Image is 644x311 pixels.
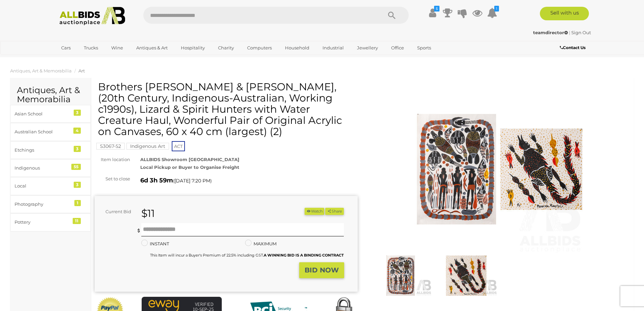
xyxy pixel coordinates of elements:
i: 1 [494,6,499,12]
span: [DATE] 7:20 PM [174,178,210,184]
a: 1 [487,7,497,19]
a: Indigenous 55 [10,159,91,177]
img: Brothers Duncan & Basil Roughsey, (20th Century, Indigenous-Australian, Working c1990s), Lizard &... [414,85,583,254]
img: Brothers Duncan & Basil Roughsey, (20th Century, Indigenous-Australian, Working c1990s), Lizard &... [369,256,432,296]
a: Wine [107,42,127,53]
div: Pottery [15,218,70,226]
a: Pottery 11 [10,213,91,231]
div: Etchings [15,146,70,154]
div: 11 [73,218,81,224]
a: Contact Us [560,44,587,51]
button: Search [375,7,409,24]
a: Hospitality [176,42,209,53]
strong: teamdirector [533,30,568,35]
a: Household [281,42,314,53]
a: 53067-52 [96,143,125,149]
mark: Indigenous Art [126,143,169,150]
a: Art [78,68,85,73]
a: $ [428,7,438,19]
div: Set to close [90,175,135,183]
span: ACT [172,141,185,151]
a: [GEOGRAPHIC_DATA] [57,53,114,65]
a: Australian School 4 [10,123,91,141]
div: 3 [74,146,81,152]
img: Brothers Duncan & Basil Roughsey, (20th Century, Indigenous-Australian, Working c1990s), Lizard &... [435,256,497,296]
button: Share [325,208,344,215]
a: Jewellery [353,42,382,53]
a: Antiques, Art & Memorabilia [10,68,72,73]
img: Allbids.com.au [56,7,129,25]
label: MAXIMUM [245,240,277,248]
a: Sell with us [540,7,589,20]
strong: $11 [141,207,155,220]
a: Local 3 [10,177,91,195]
a: Charity [214,42,238,53]
div: 4 [73,128,81,134]
li: Watch this item [305,208,324,215]
div: Local [15,182,70,190]
h2: Antiques, Art & Memorabilia [17,86,84,104]
div: Indigenous [15,164,70,172]
div: 55 [71,164,81,170]
div: Current Bid [95,208,136,216]
a: Sports [413,42,435,53]
a: Indigenous Art [126,143,169,149]
button: Watch [305,208,324,215]
small: This Item will incur a Buyer's Premium of 22.5% including GST. [150,253,344,258]
a: Etchings 3 [10,141,91,159]
a: Cars [57,42,75,53]
b: Contact Us [560,45,586,50]
button: BID NOW [299,262,344,278]
mark: 53067-52 [96,143,125,150]
a: Photography 1 [10,195,91,213]
b: A WINNING BID IS A BINDING CONTRACT [264,253,344,258]
a: Industrial [318,42,348,53]
span: ( ) [173,178,212,183]
span: | [569,30,570,35]
strong: ALLBIDS Showroom [GEOGRAPHIC_DATA] [140,157,239,162]
div: 1 [74,200,81,206]
strong: 6d 3h 59m [140,177,173,184]
a: teamdirector [533,30,569,35]
div: Item location [90,156,135,163]
div: Photography [15,200,70,208]
div: 3 [74,110,81,116]
a: Trucks [79,42,102,53]
a: Computers [243,42,276,53]
div: 3 [74,182,81,188]
strong: BID NOW [305,266,339,274]
a: Asian School 3 [10,105,91,123]
a: Sign Out [571,30,591,35]
h1: Brothers [PERSON_NAME] & [PERSON_NAME], (20th Century, Indigenous-Australian, Working c1990s), Li... [98,81,356,137]
a: Office [387,42,408,53]
strong: Local Pickup or Buyer to Organise Freight [140,164,239,170]
a: Antiques & Art [132,42,172,53]
i: $ [434,6,439,12]
div: Australian School [15,128,70,136]
div: Asian School [15,110,70,118]
label: INSTANT [141,240,169,248]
